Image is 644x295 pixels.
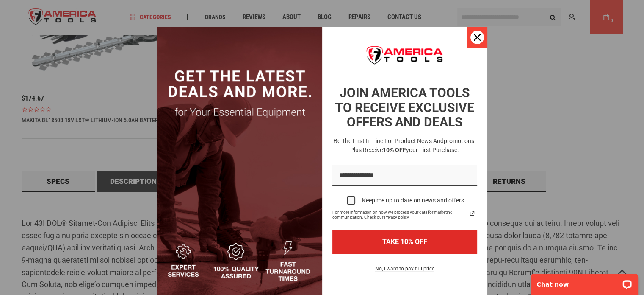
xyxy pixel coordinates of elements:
iframe: LiveChat chat widget [525,268,644,295]
span: promotions. Plus receive your first purchase. [350,138,476,153]
svg: close icon [474,34,481,41]
strong: JOIN AMERICA TOOLS TO RECEIVE EXCLUSIVE OFFERS AND DEALS [335,85,474,129]
button: No, I want to pay full price [368,264,441,278]
span: For more information on how we process your data for marketing communication. Check our Privacy p... [332,210,467,220]
button: TAKE 10% OFF [332,230,477,253]
input: Email field [332,165,477,186]
div: Keep me up to date on news and offers [362,197,464,204]
h3: Be the first in line for product news and [331,137,479,155]
strong: 10% OFF [383,146,406,153]
svg: link icon [467,208,477,219]
button: Close [467,27,487,48]
a: Read our Privacy Policy [467,208,477,219]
